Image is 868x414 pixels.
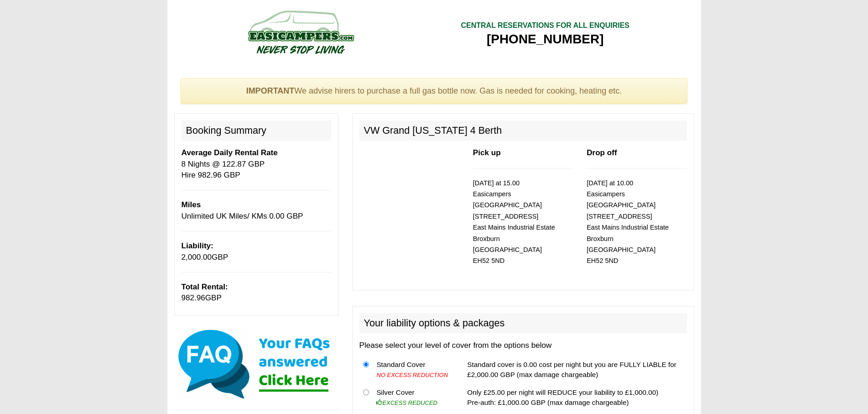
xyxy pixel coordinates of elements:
[246,86,295,95] strong: IMPORTANT
[461,31,629,47] div: [PHONE_NUMBER]
[182,121,331,141] h2: Booking Summary
[174,328,338,401] img: Click here for our most common FAQs
[461,21,629,31] div: CENTRAL RESERVATIONS FOR ALL ENQUIRIES
[182,283,228,291] b: Total Rental:
[376,372,448,378] i: NO EXCESS REDUCTION
[182,241,213,250] b: Liability:
[359,121,687,141] h2: VW Grand [US_STATE] 4 Berth
[473,148,501,157] b: Pick up
[214,7,387,57] img: campers-checkout-logo.png
[376,399,437,406] i: EXCESS REDUCED
[182,241,331,263] p: GBP
[373,383,454,411] td: Silver Cover
[473,179,555,265] small: [DATE] at 15.00 Easicampers [GEOGRAPHIC_DATA] [STREET_ADDRESS] East Mains Industrial Estate Broxb...
[182,253,212,262] span: 2,000.00
[463,356,686,384] td: Standard cover is 0.00 cost per night but you are FULLY LIABLE for £2,000.00 GBP (max damage char...
[463,383,686,411] td: Only £25.00 per night will REDUCE your liability to £1,000.00) Pre-auth: £1,000.00 GBP (max damag...
[587,179,669,265] small: [DATE] at 10.00 Easicampers [GEOGRAPHIC_DATA] [STREET_ADDRESS] East Mains Industrial Estate Broxb...
[182,147,331,181] p: 8 Nights @ 122.87 GBP Hire 982.96 GBP
[359,313,687,333] h2: Your liability options & packages
[182,293,205,302] span: 982.96
[182,200,201,209] b: Miles
[182,282,331,304] p: GBP
[587,148,617,157] b: Drop off
[182,148,278,157] b: Average Daily Rental Rate
[359,340,687,351] p: Please select your level of cover from the options below
[373,356,454,384] td: Standard Cover
[182,199,331,222] p: Unlimited UK Miles/ KMs 0.00 GBP
[181,78,688,105] div: We advise hirers to purchase a full gas bottle now. Gas is needed for cooking, heating etc.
